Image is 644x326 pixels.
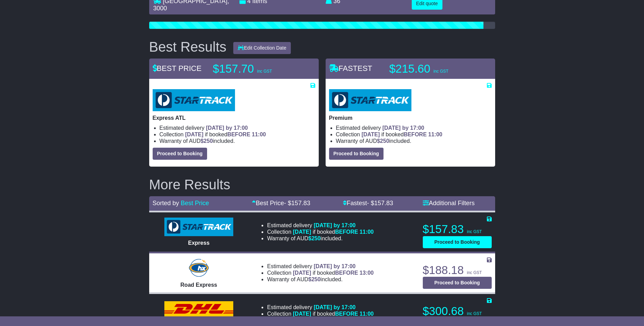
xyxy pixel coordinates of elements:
span: Express [188,240,209,246]
button: Proceed to Booking [423,277,492,289]
span: [DATE] by 17:00 [314,304,356,310]
span: 11:00 [252,132,266,137]
span: 11:00 [360,229,374,235]
span: - $ [367,200,393,207]
li: Warranty of AUD included. [267,276,374,283]
span: 13:00 [360,270,374,276]
li: Estimated delivery [267,222,374,229]
p: $300.68 [423,304,492,318]
span: inc GST [257,69,272,74]
span: 157.83 [291,200,310,207]
span: [DATE] [293,311,311,317]
span: 11:00 [360,311,374,317]
button: Proceed to Booking [153,148,207,160]
li: Collection [267,270,374,276]
p: $157.70 [213,62,299,76]
li: Estimated delivery [267,304,374,311]
img: Hunter Express: Road Express [187,257,210,278]
li: Warranty of AUD included. [267,235,374,242]
span: 250 [204,138,213,144]
img: StarTrack: Express [164,218,233,236]
span: inc GST [467,229,482,234]
span: if booked [293,229,374,235]
a: Fastest- $157.83 [343,200,393,207]
span: inc GST [433,69,448,74]
li: Estimated delivery [336,125,492,131]
li: Warranty of AUD included. [336,138,492,144]
button: Edit Collection Date [233,42,291,54]
span: 11:00 [428,132,442,137]
span: $ [308,276,321,282]
span: 250 [380,138,389,144]
span: inc GST [467,311,482,316]
span: 250 [311,276,321,282]
span: Road Express [181,282,217,288]
span: [DATE] [293,270,311,276]
span: [DATE] [293,229,311,235]
span: [DATE] by 17:00 [314,222,356,228]
p: $188.18 [423,263,492,277]
span: BEFORE [335,311,358,317]
p: Express ATL [153,115,315,121]
span: BEFORE [335,270,358,276]
span: BEFORE [227,132,251,137]
h2: More Results [149,177,495,192]
span: $ [308,235,321,241]
li: Estimated delivery [160,125,315,131]
li: Estimated delivery [267,263,374,270]
li: Collection [267,311,374,317]
span: [DATE] by 17:00 [206,125,248,131]
span: if booked [361,132,442,137]
li: Collection [160,131,315,138]
img: StarTrack: Premium [329,89,411,111]
p: $215.60 [389,62,476,76]
span: if booked [293,311,374,317]
span: if booked [185,132,266,137]
span: [DATE] [185,132,203,137]
button: Proceed to Booking [329,148,384,160]
p: $157.83 [423,222,492,236]
span: - $ [284,200,310,207]
a: Best Price [181,200,209,207]
p: Premium [329,115,492,121]
span: [DATE] by 17:00 [314,263,356,269]
span: [DATE] by 17:00 [382,125,425,131]
span: Sorted by [153,200,179,207]
span: FASTEST [329,64,372,73]
button: Proceed to Booking [423,236,492,248]
a: Best Price- $157.83 [252,200,310,207]
span: $ [377,138,389,144]
span: inc GST [467,270,482,275]
li: Warranty of AUD included. [160,138,315,144]
span: [DATE] [361,132,380,137]
span: $ [201,138,213,144]
img: StarTrack: Express ATL [153,89,235,111]
li: Collection [267,229,374,235]
span: 250 [311,235,321,241]
span: BEST PRICE [153,64,202,73]
span: 157.83 [374,200,393,207]
span: BEFORE [335,229,358,235]
span: BEFORE [404,132,427,137]
li: Collection [336,131,492,138]
img: DHL: Domestic Express [164,301,233,316]
a: Additional Filters [423,200,475,207]
div: Best Results [146,39,230,54]
span: if booked [293,270,374,276]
